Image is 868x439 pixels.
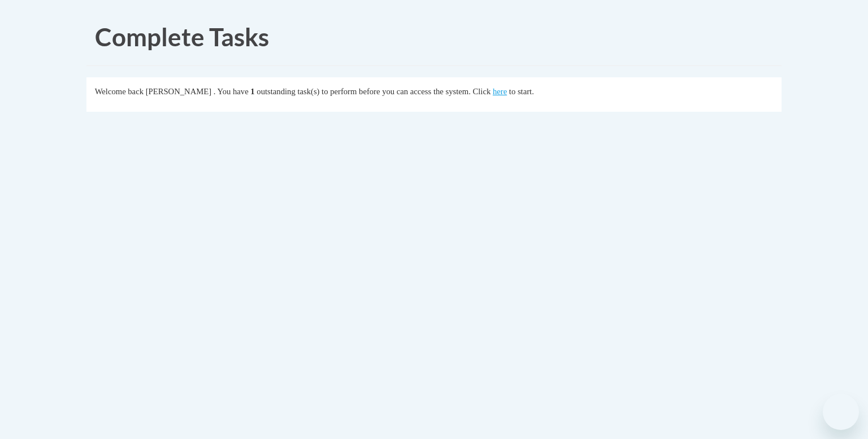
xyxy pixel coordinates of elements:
[509,87,534,96] span: to start.
[214,87,249,96] span: . You have
[146,87,211,96] span: [PERSON_NAME]
[493,87,507,96] a: here
[823,394,859,430] iframe: Button to launch messaging window
[257,87,491,96] span: outstanding task(s) to perform before you can access the system. Click
[250,87,254,96] span: 1
[95,87,144,96] span: Welcome back
[95,22,269,51] span: Complete Tasks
